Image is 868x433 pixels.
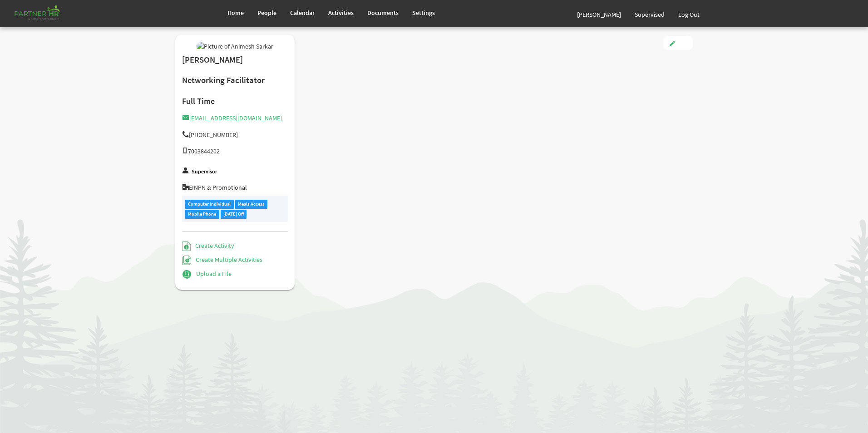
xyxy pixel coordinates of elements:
[221,210,247,218] div: [DATE] Off
[328,9,354,17] span: Activities
[367,9,399,17] span: Documents
[182,55,288,65] h2: [PERSON_NAME]
[192,169,217,175] label: Supervisor
[182,97,288,106] h4: Full Time
[182,270,232,278] a: Upload a File
[182,241,234,250] a: Create Activity
[185,210,219,218] div: Mobile Phone
[628,2,671,27] a: Supervised
[671,2,706,27] a: Log Out
[182,241,191,251] img: Create Activity
[182,270,192,279] img: Upload a File
[182,114,282,122] a: [EMAIL_ADDRESS][DOMAIN_NAME]
[227,9,244,17] span: Home
[182,184,288,191] h5: EINPN & Promotional
[182,256,262,264] a: Create Multiple Activities
[197,42,273,51] img: Picture of Animesh Sarkar
[185,200,234,208] div: Computer Individual
[235,200,268,208] div: Meals Access
[257,9,276,17] span: People
[182,76,288,85] h2: Networking Facilitator
[290,9,315,17] span: Calendar
[182,131,288,138] h5: [PHONE_NUMBER]
[182,148,288,155] h5: 7003844202
[570,2,628,27] a: [PERSON_NAME]
[182,256,191,265] img: Create Multiple Activities
[635,10,665,19] span: Supervised
[412,9,435,17] span: Settings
